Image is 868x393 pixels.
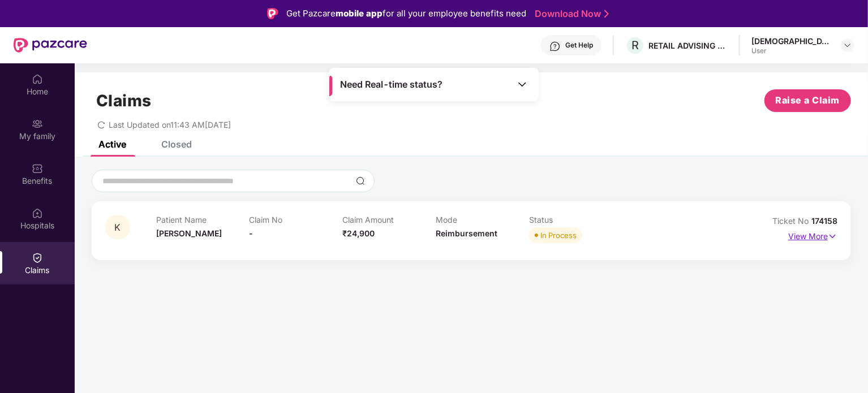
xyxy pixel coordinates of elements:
a: Download Now [535,8,605,20]
span: redo [97,120,105,129]
div: In Process [540,230,577,241]
img: Logo [267,8,278,19]
strong: mobile app [336,8,383,19]
img: Stroke [604,8,609,20]
div: RETAIL ADVISING SERVICES LLP [648,40,728,51]
p: Patient Name [156,215,250,224]
img: svg+xml;base64,PHN2ZyBpZD0iRHJvcGRvd24tMzJ4MzIiIHhtbG5zPSJodHRwOi8vd3d3LnczLm9yZy8yMDAwL3N2ZyIgd2... [843,41,852,50]
img: svg+xml;base64,PHN2ZyBpZD0iSGVscC0zMngzMiIgeG1sbnM9Imh0dHA6Ly93d3cudzMub3JnLzIwMDAvc3ZnIiB3aWR0aD... [549,41,561,52]
h1: Claims [96,91,152,110]
span: Last Updated on 11:43 AM[DATE] [109,120,231,129]
div: Get Help [565,41,593,50]
img: svg+xml;base64,PHN2ZyBpZD0iQmVuZWZpdHMiIHhtbG5zPSJodHRwOi8vd3d3LnczLm9yZy8yMDAwL3N2ZyIgd2lkdGg9Ij... [32,163,43,174]
span: Reimbursement [436,228,497,238]
p: Mode [436,215,529,224]
img: svg+xml;base64,PHN2ZyB4bWxucz0iaHR0cDovL3d3dy53My5vcmcvMjAwMC9zdmciIHdpZHRoPSIxNyIgaGVpZ2h0PSIxNy... [828,230,837,243]
button: Raise a Claim [764,89,851,112]
img: svg+xml;base64,PHN2ZyBpZD0iQ2xhaW0iIHhtbG5zPSJodHRwOi8vd3d3LnczLm9yZy8yMDAwL3N2ZyIgd2lkdGg9IjIwIi... [32,252,43,264]
div: Get Pazcare for all your employee benefits need [286,7,526,20]
span: Need Real-time status? [340,79,442,90]
span: Raise a Claim [776,93,840,107]
span: 174158 [811,216,837,226]
img: svg+xml;base64,PHN2ZyBpZD0iSG9tZSIgeG1sbnM9Imh0dHA6Ly93d3cudzMub3JnLzIwMDAvc3ZnIiB3aWR0aD0iMjAiIG... [32,74,43,85]
div: [DEMOGRAPHIC_DATA] [751,36,831,46]
div: Active [98,139,126,150]
p: View More [788,227,837,243]
p: Status [529,215,622,224]
span: K [115,223,121,232]
span: - [250,228,253,238]
img: svg+xml;base64,PHN2ZyBpZD0iU2VhcmNoLTMyeDMyIiB4bWxucz0iaHR0cDovL3d3dy53My5vcmcvMjAwMC9zdmciIHdpZH... [356,176,365,185]
span: Ticket No [772,216,811,226]
img: New Pazcare Logo [14,38,87,53]
p: Claim Amount [342,215,436,224]
div: User [751,46,831,55]
p: Claim No [250,215,343,224]
img: svg+xml;base64,PHN2ZyB3aWR0aD0iMjAiIGhlaWdodD0iMjAiIHZpZXdCb3g9IjAgMCAyMCAyMCIgZmlsbD0ibm9uZSIgeG... [32,118,43,129]
div: Closed [161,139,192,150]
span: [PERSON_NAME] [156,228,222,238]
span: R [631,38,639,52]
img: svg+xml;base64,PHN2ZyBpZD0iSG9zcGl0YWxzIiB4bWxucz0iaHR0cDovL3d3dy53My5vcmcvMjAwMC9zdmciIHdpZHRoPS... [32,208,43,219]
span: ₹24,900 [342,228,375,238]
img: Toggle Icon [517,79,528,90]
